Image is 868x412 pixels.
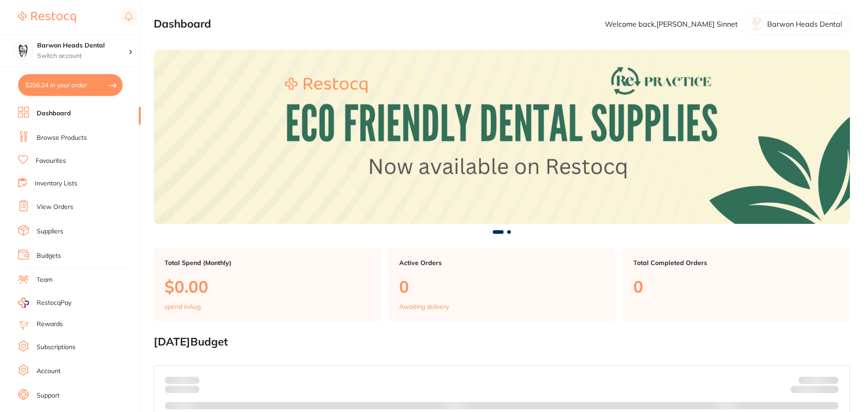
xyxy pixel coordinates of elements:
a: Inventory Lists [35,179,77,188]
strong: $0.00 [184,376,199,384]
p: Total Spend (Monthly) [165,259,370,266]
h4: Barwon Heads Dental [37,41,128,50]
a: Budgets [37,251,61,260]
a: Rewards [37,320,63,329]
p: Switch account [37,52,128,61]
p: spend in Aug [165,303,201,310]
img: RestocqPay [18,298,29,308]
a: Suppliers [37,227,63,236]
p: Welcome back, [PERSON_NAME] Sinnet [605,20,738,28]
p: month [165,384,199,395]
a: Account [37,367,61,376]
a: Support [37,391,60,400]
a: Active Orders0Awaiting delivery [388,248,616,322]
p: Active Orders [399,259,605,266]
p: Awaiting delivery [399,303,449,310]
p: Barwon Heads Dental [767,20,842,28]
p: $0.00 [165,277,370,296]
a: Browse Products [37,133,87,142]
p: Spent: [165,377,199,384]
a: Total Completed Orders0 [623,248,850,322]
a: RestocqPay [18,298,71,308]
p: 0 [633,277,839,296]
img: Dashboard [154,50,850,224]
strong: $0.00 [823,387,839,395]
a: View Orders [37,203,73,212]
a: Team [37,275,52,284]
img: Restocq Logo [18,12,76,23]
a: Dashboard [37,109,71,118]
span: RestocqPay [37,298,71,308]
a: Restocq Logo [18,7,76,28]
p: Budget: [798,377,839,384]
h2: Dashboard [154,18,211,30]
a: Total Spend (Monthly)$0.00spend inAug [154,248,381,322]
p: Total Completed Orders [633,259,839,266]
strong: $NaN [821,376,839,384]
p: 0 [399,277,605,296]
button: $256.24 in your order [18,74,123,96]
img: Barwon Heads Dental [14,42,32,60]
p: Remaining: [791,384,839,395]
a: Favourites [36,156,66,166]
a: Subscriptions [37,343,75,352]
h2: [DATE] Budget [154,336,850,348]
